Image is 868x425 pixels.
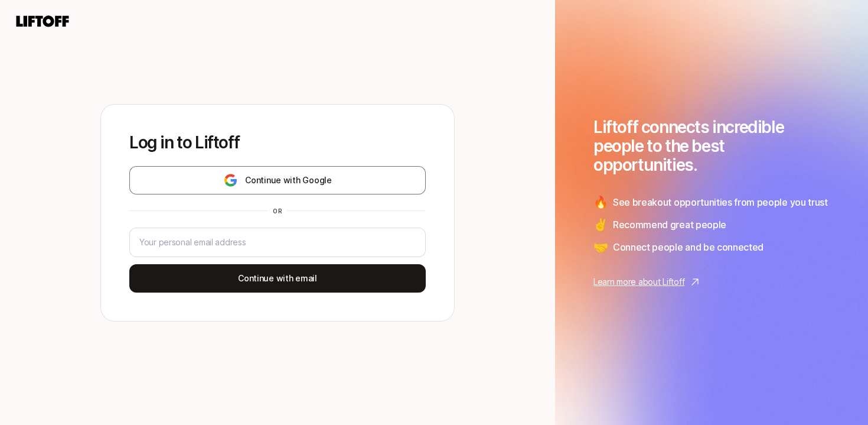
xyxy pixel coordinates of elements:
img: google-logo [223,173,238,187]
span: Recommend great people [613,217,726,232]
p: Learn more about Liftoff [593,275,684,289]
span: 🔥 [593,193,608,211]
input: Your personal email address [139,235,416,249]
h1: Liftoff connects incredible people to the best opportunities. [593,118,830,174]
span: 🤝 [593,238,608,256]
span: Connect people and be connected [613,239,763,255]
a: Learn more about Liftoff [593,275,830,289]
span: See breakout opportunities from people you trust [613,194,828,210]
button: Continue with email [129,264,426,293]
button: Continue with Google [129,166,426,194]
p: Log in to Liftoff [129,133,426,152]
div: or [268,206,287,216]
span: ✌️ [593,216,608,233]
